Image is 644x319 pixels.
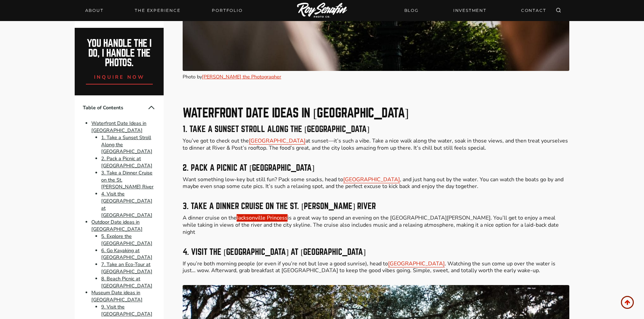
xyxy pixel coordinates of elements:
span: Table of Contents [83,104,147,111]
a: INVESTMENT [449,4,491,16]
p: You’ve got to check out the at sunset—it’s such a vibe. Take a nice walk along the water, soak in... [183,137,569,152]
nav: Primary Navigation [81,6,247,15]
h2: You handle the i do, I handle the photos. [82,39,157,68]
a: 7. Take an Eco-Tour at [GEOGRAPHIC_DATA] [101,261,152,275]
a: Scroll to top [621,296,634,309]
a: 8. Beach Picnic at [GEOGRAPHIC_DATA] [101,275,152,289]
a: [GEOGRAPHIC_DATA] [343,176,400,183]
a: BLOG [400,4,423,16]
a: 2. Pack a Picnic at [GEOGRAPHIC_DATA] [101,155,152,169]
a: Museum Date ideas in [GEOGRAPHIC_DATA] [91,289,143,303]
span: inquire now [94,74,145,80]
a: CONTACT [517,4,550,16]
h3: 2. Pack a Picnic at [GEOGRAPHIC_DATA] [183,164,569,172]
a: [GEOGRAPHIC_DATA] [249,137,306,145]
a: inquire now [86,68,153,85]
a: About [81,6,108,15]
p: A dinner cruise on the is a great way to spend an evening on the [GEOGRAPHIC_DATA][PERSON_NAME]. ... [183,214,569,236]
a: 3. Take a Dinner Cruise on the St. [PERSON_NAME] River [101,169,153,190]
a: Jacksonville Princess [237,214,288,222]
p: If you’re both morning people (or even if you’re not but love a good sunrise), head to . Watching... [183,260,569,275]
a: 5. Explore the [GEOGRAPHIC_DATA] [101,233,152,247]
a: THE EXPERIENCE [131,6,184,15]
p: Want something low-key but still fun? Pack some snacks, head to , and just hang out by the water.... [183,176,569,190]
h3: 3. Take a Dinner Cruise on the St. [PERSON_NAME] River [183,202,569,210]
nav: Secondary Navigation [400,4,550,16]
button: Collapse Table of Contents [147,104,155,112]
a: 4. Visit the [GEOGRAPHIC_DATA] at [GEOGRAPHIC_DATA] [101,190,152,218]
figcaption: Photo by [183,73,569,80]
button: View Search Form [554,6,563,15]
a: Waterfront Date Ideas in [GEOGRAPHIC_DATA] [91,120,146,134]
h2: Waterfront Date Ideas in [GEOGRAPHIC_DATA] [183,107,569,119]
a: 9. Visit the [GEOGRAPHIC_DATA] [101,303,152,317]
h3: 1. Take a Sunset Stroll Along the [GEOGRAPHIC_DATA] [183,125,569,133]
a: [PERSON_NAME] the Photographer [202,73,281,80]
a: [GEOGRAPHIC_DATA] [388,260,445,267]
h3: 4. Visit the [GEOGRAPHIC_DATA] at [GEOGRAPHIC_DATA] [183,248,569,256]
a: 1. Take a Sunset Stroll Along the [GEOGRAPHIC_DATA] [101,134,152,155]
a: Portfolio [208,6,246,15]
a: 6. Go Kayaking at [GEOGRAPHIC_DATA] [101,247,152,261]
a: Outdoor Date ideas in [GEOGRAPHIC_DATA] [91,219,143,233]
img: Logo of Roy Serafin Photo Co., featuring stylized text in white on a light background, representi... [297,3,347,19]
